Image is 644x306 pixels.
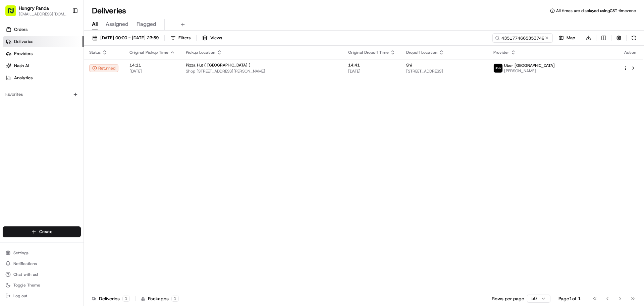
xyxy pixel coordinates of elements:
div: Page 1 of 1 [558,295,581,302]
div: Deliveries [92,295,130,302]
a: Nash AI [3,60,84,71]
span: Notifications [13,261,37,266]
span: Original Pickup Time [129,50,168,55]
span: Create [39,229,52,235]
span: Chat with us! [13,272,38,277]
button: Returned [89,64,118,72]
span: [PERSON_NAME] [504,68,555,74]
a: Analytics [3,73,84,83]
h1: Deliveries [92,5,126,16]
span: Settings [13,250,29,256]
span: [DATE] [348,69,395,74]
span: Shi [406,62,412,68]
span: Pizza Hut ( [GEOGRAPHIC_DATA] ) [186,62,251,68]
span: Deliveries [14,39,33,45]
button: Notifications [3,259,81,268]
span: [DATE] [129,69,175,74]
span: Views [210,35,222,41]
span: Original Dropoff Time [348,50,389,55]
span: Nash AI [14,63,29,69]
span: Dropoff Location [406,50,437,55]
span: Status [89,50,101,55]
span: Providers [14,51,33,57]
span: Log out [13,293,27,299]
div: 1 [122,296,130,302]
span: Assigned [106,20,128,28]
div: 1 [171,296,179,302]
span: All [92,20,98,28]
span: 14:11 [129,62,175,68]
p: Rows per page [492,295,524,302]
span: Pickup Location [186,50,215,55]
span: [STREET_ADDRESS] [406,69,483,74]
div: Favorites [3,89,81,100]
button: Settings [3,248,81,258]
button: [DATE] 00:00 - [DATE] 23:59 [89,33,162,43]
button: Hungry Panda [19,5,49,11]
button: Filters [167,33,194,43]
span: Filters [178,35,191,41]
a: Deliveries [3,36,84,47]
span: [DATE] 00:00 - [DATE] 23:59 [100,35,159,41]
button: Create [3,226,81,237]
span: Toggle Theme [13,282,40,288]
img: uber-new-logo.jpeg [494,64,502,73]
span: All times are displayed using CST timezone [556,8,636,13]
button: Log out [3,291,81,301]
div: Action [623,50,637,55]
button: Map [555,33,578,43]
button: Views [199,33,225,43]
a: Providers [3,48,84,59]
span: Map [567,35,575,41]
span: 14:41 [348,62,395,68]
button: Hungry Panda[EMAIL_ADDRESS][DOMAIN_NAME] [3,3,69,19]
button: Chat with us! [3,270,81,279]
input: Type to search [492,33,553,43]
span: Orders [14,27,28,33]
span: Uber [GEOGRAPHIC_DATA] [504,63,555,68]
span: Flagged [137,20,156,28]
span: Shop [STREET_ADDRESS][PERSON_NAME] [186,69,337,74]
span: Provider [493,50,509,55]
span: Analytics [14,75,33,81]
button: [EMAIL_ADDRESS][DOMAIN_NAME] [19,11,67,17]
a: Orders [3,24,84,35]
div: Packages [141,295,179,302]
button: Refresh [629,33,639,43]
button: Toggle Theme [3,280,81,290]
